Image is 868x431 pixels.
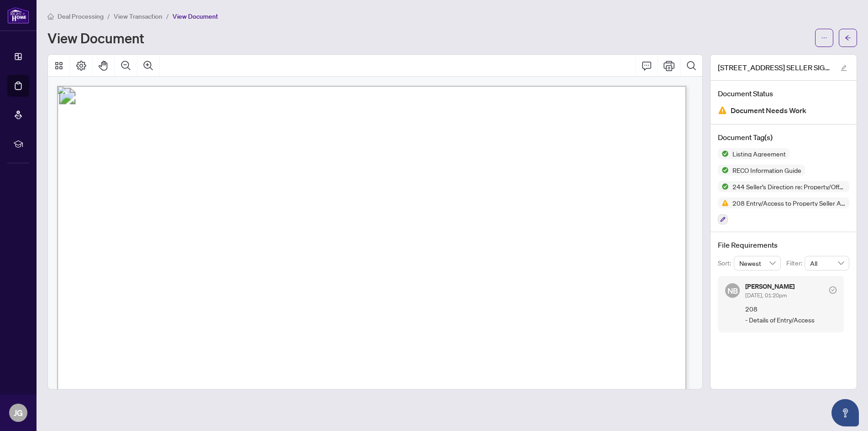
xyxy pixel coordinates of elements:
[729,200,849,206] span: 208 Entry/Access to Property Seller Acknowledgement
[718,181,729,192] img: Status Icon
[166,11,169,21] li: /
[745,283,795,290] h5: [PERSON_NAME]
[14,406,23,419] span: JG
[718,165,729,176] img: Status Icon
[831,399,859,426] button: Open asap
[727,285,738,297] span: NB
[718,239,849,250] h4: File Requirements
[821,35,827,41] span: ellipsis
[718,258,734,268] p: Sort:
[745,304,837,325] span: 208 - Details of Entry/Access
[739,256,776,270] span: Newest
[718,132,849,143] h4: Document Tag(s)
[58,12,104,21] span: Deal Processing
[829,286,837,294] span: check-circle
[47,31,144,45] h1: View Document
[841,65,847,71] span: edit
[7,7,29,24] img: logo
[729,167,805,173] span: RECO Information Guide
[845,35,851,41] span: arrow-left
[718,62,832,73] span: [STREET_ADDRESS] SELLER SIGNED Listing Paperwork.pdf
[786,258,805,268] p: Filter:
[718,148,729,159] img: Status Icon
[729,151,790,157] span: Listing Agreement
[718,88,849,99] h4: Document Status
[47,13,54,20] span: home
[718,106,727,115] img: Document Status
[729,183,849,190] span: 244 Seller’s Direction re: Property/Offers
[718,197,729,208] img: Status Icon
[114,12,162,21] span: View Transaction
[173,12,218,21] span: View Document
[745,292,787,299] span: [DATE], 01:20pm
[810,256,844,270] span: All
[107,11,110,21] li: /
[731,104,806,117] span: Document Needs Work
